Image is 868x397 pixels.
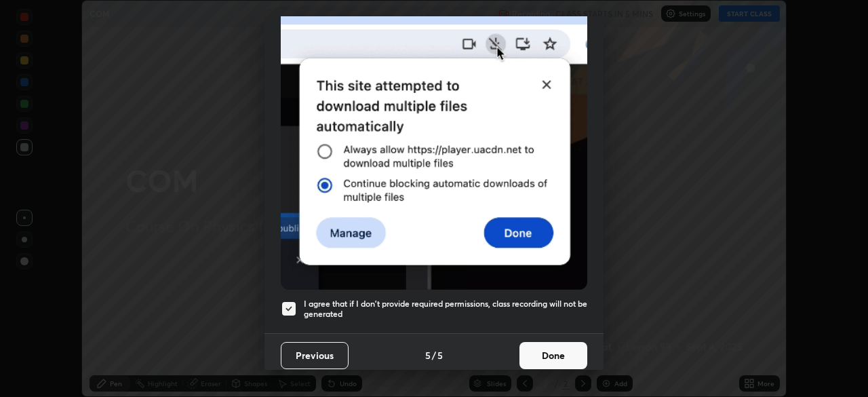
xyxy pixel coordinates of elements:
[432,348,436,362] h4: /
[425,348,431,362] h4: 5
[281,342,349,369] button: Previous
[437,348,443,362] h4: 5
[519,342,587,369] button: Done
[304,299,587,320] h5: I agree that if I don't provide required permissions, class recording will not be generated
